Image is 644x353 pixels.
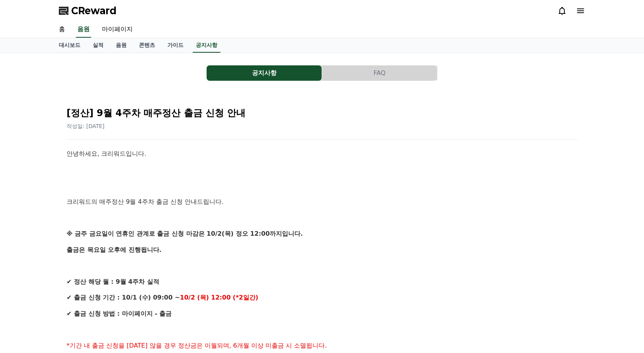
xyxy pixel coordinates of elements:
[67,246,162,253] strong: 출금은 목요일 오후에 진행됩니다.
[67,197,577,207] p: 크리워드의 매주정산 9월 4주차 출금 신청 안내드립니다.
[96,22,139,38] a: 마이페이지
[207,65,322,81] button: 공지사항
[87,38,110,53] a: 실적
[133,38,161,53] a: 콘텐츠
[161,38,190,53] a: 가이드
[110,38,133,53] a: 음원
[193,38,220,53] a: 공지사항
[322,65,437,81] a: FAQ
[180,294,231,301] strong: 10/2 (목) 12:00
[53,38,87,53] a: 대시보드
[53,22,71,38] a: 홈
[71,5,117,17] span: CReward
[67,278,159,285] strong: ✔ 정산 해당 월 : 9월 4주차 실적
[67,294,180,301] strong: ✔ 출금 신청 기간 : 10/1 (수) 09:00 ~
[67,310,172,317] strong: ✔ 출금 신청 방법 : 마이페이지 - 출금
[67,107,577,119] h2: [정산] 9월 4주차 매주정산 출금 신청 안내
[67,149,577,159] p: 안녕하세요, 크리워드입니다.
[67,230,303,237] strong: ※ 금주 금요일이 연휴인 관계로 출금 신청 마감은 10/2(목) 정오 12:00까지입니다.
[67,123,105,129] span: 작성일: [DATE]
[67,342,327,349] span: *기간 내 출금 신청을 [DATE] 않을 경우 정산금은 이월되며, 6개월 이상 미출금 시 소멸됩니다.
[233,294,258,301] strong: (*2일간)
[76,22,91,38] a: 음원
[59,5,117,17] a: CReward
[207,65,322,81] a: 공지사항
[322,65,437,81] button: FAQ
